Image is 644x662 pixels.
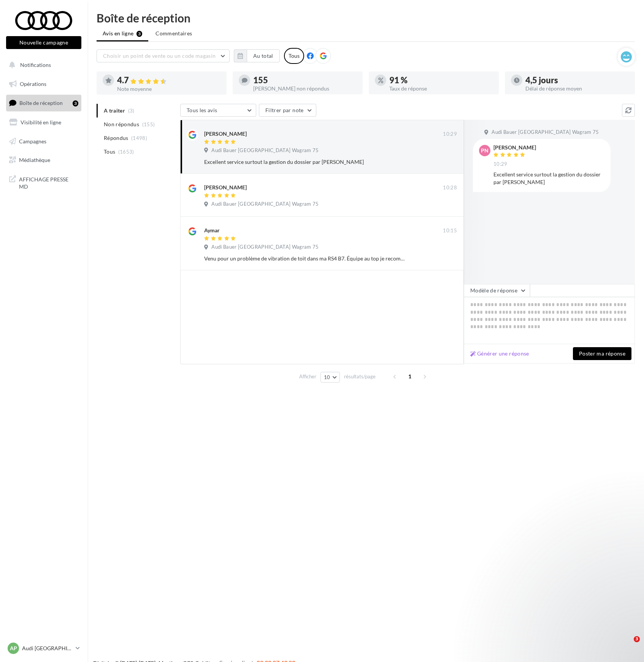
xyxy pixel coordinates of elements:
span: Tous [104,148,115,156]
span: PN [481,147,489,154]
span: 10:15 [443,227,457,234]
span: 10 [324,374,330,380]
div: Note moyenne [117,86,220,92]
span: Audi Bauer [GEOGRAPHIC_DATA] Wagram 75 [211,201,319,208]
button: Modèle de réponse [464,284,530,297]
span: Audi Bauer [GEOGRAPHIC_DATA] Wagram 75 [492,129,599,136]
span: 1 [404,370,416,383]
iframe: Intercom live chat [618,636,636,654]
div: 155 [253,76,357,84]
div: Taux de réponse [389,86,493,91]
div: Boîte de réception [97,12,635,24]
button: Au total [247,49,280,62]
div: Délai de réponse moyen [525,86,629,91]
a: Boîte de réception3 [5,95,83,111]
span: Boîte de réception [19,100,63,106]
div: Venu pour un problème de vibration de toit dans ma RS4 B7. Équipe au top je recommande [204,255,408,262]
div: 4,5 jours [525,76,629,84]
span: Opérations [20,81,46,87]
a: Visibilité en ligne [5,114,83,130]
span: Tous les avis [187,107,217,113]
span: 10:28 [443,184,457,191]
span: Audi Bauer [GEOGRAPHIC_DATA] Wagram 75 [211,244,319,251]
span: Campagnes [19,138,46,144]
div: [PERSON_NAME] non répondus [253,86,357,91]
span: Notifications [20,62,51,68]
a: AP Audi [GEOGRAPHIC_DATA] 17 [6,641,81,656]
span: AP [10,645,17,652]
button: Notifications [5,57,80,73]
span: 10:29 [443,131,457,138]
button: Au total [234,49,280,62]
p: Audi [GEOGRAPHIC_DATA] 17 [22,645,73,652]
div: Excellent service surtout la gestion du dossier par [PERSON_NAME] [204,158,408,166]
span: Audi Bauer [GEOGRAPHIC_DATA] Wagram 75 [211,147,319,154]
span: Répondus [104,134,128,142]
button: Générer une réponse [467,349,532,358]
div: Excellent service surtout la gestion du dossier par [PERSON_NAME] [493,171,604,186]
a: Opérations [5,76,83,92]
div: 3 [73,100,78,106]
span: AFFICHAGE PRESSE MD [19,174,78,191]
span: 10:29 [493,161,508,168]
button: Filtrer par note [259,104,316,117]
button: 10 [320,372,340,383]
a: Médiathèque [5,152,83,168]
span: (1653) [118,149,134,155]
span: Visibilité en ligne [21,119,61,125]
div: Tous [284,48,304,64]
span: résultats/page [344,373,376,380]
button: Poster ma réponse [573,347,631,360]
button: Choisir un point de vente ou un code magasin [97,49,230,62]
div: 91 % [389,76,493,84]
a: Campagnes [5,133,83,149]
span: Afficher [299,373,316,380]
span: 3 [634,636,640,642]
button: Nouvelle campagne [6,36,81,49]
span: (155) [142,121,155,127]
span: Non répondus [104,121,139,128]
div: [PERSON_NAME] [493,145,536,150]
button: Tous les avis [180,104,256,117]
div: 4.7 [117,76,220,85]
span: Médiathèque [19,157,50,163]
span: Commentaires [155,30,192,37]
div: [PERSON_NAME] [204,130,247,138]
span: Choisir un point de vente ou un code magasin [103,52,216,59]
span: (1498) [131,135,147,141]
div: [PERSON_NAME] [204,184,247,191]
div: Aymar [204,227,220,234]
a: AFFICHAGE PRESSE MD [5,171,83,194]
